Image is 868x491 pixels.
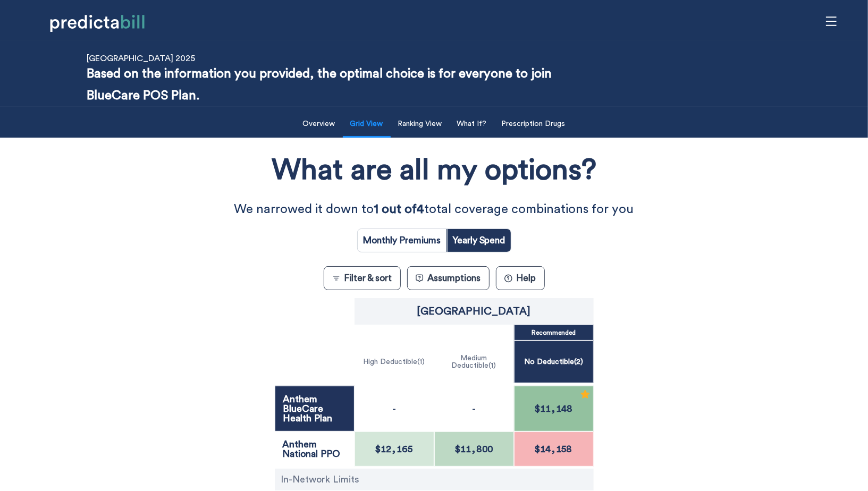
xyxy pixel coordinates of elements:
p: Anthem BlueCare Health Plan [283,394,346,423]
button: Grid View [344,113,390,135]
button: Prescription Drugs [495,113,572,135]
h1: What are all my options? [272,150,596,191]
span: $11,800 [452,444,496,454]
span: $12,165 [373,444,416,454]
p: - [472,404,476,413]
button: Filter & sort [324,266,401,290]
p: Quinnipiac University [417,306,531,317]
p: Based on the information you provided, the optimal choice is for everyone to join BlueCare POS Plan. [87,63,572,107]
button: Overview [297,113,342,135]
p: Anthem National PPO [283,439,347,459]
span: $11,148 [532,404,576,413]
button: What If? [451,113,493,135]
p: - [392,404,396,413]
strong: 1 out of 4 [374,203,425,216]
p: No Deductible ( 2 ) [524,358,583,366]
button: ?Help [496,266,545,290]
button: Assumptions [407,266,490,290]
span: menu [821,11,841,31]
p: Recommended [532,329,576,336]
p: Medium Deductible ( 1 ) [439,354,509,369]
button: Ranking View [392,113,449,135]
div: In-Network Limits [275,469,594,490]
p: [GEOGRAPHIC_DATA] 2025 [87,54,195,63]
p: We narrowed it down to total coverage combinations for you [217,199,651,221]
div: Recommended [580,389,591,404]
span: $14,158 [532,444,576,454]
p: High Deductible ( 1 ) [364,358,425,366]
text: ? [507,276,510,281]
